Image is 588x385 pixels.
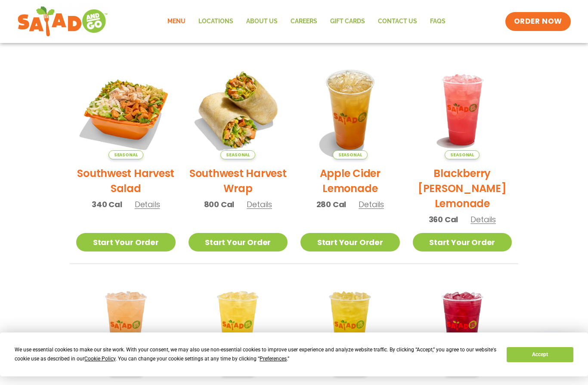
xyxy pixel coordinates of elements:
nav: Menu [161,12,452,31]
span: 360 Cal [429,214,458,225]
button: Accept [507,347,573,362]
a: ORDER NOW [505,12,571,31]
span: Cookie Policy [84,356,115,362]
span: ORDER NOW [514,16,562,27]
span: Seasonal [220,150,255,159]
span: Seasonal [108,150,143,159]
span: Details [135,199,160,210]
img: Product photo for Southwest Harvest Salad [76,60,176,159]
a: Start Your Order [76,233,176,251]
img: Product photo for Sunkissed Yuzu Lemonade [189,277,288,376]
a: About Us [240,12,284,31]
a: GIFT CARDS [324,12,371,31]
span: Details [247,199,272,210]
img: Product photo for Black Cherry Orchard Lemonade [413,277,512,376]
img: new-SAG-logo-768×292 [17,4,108,39]
span: 800 Cal [204,199,235,210]
span: Details [470,214,496,225]
span: Preferences [260,356,287,362]
h2: Blackberry [PERSON_NAME] Lemonade [413,166,512,211]
img: Product photo for Southwest Harvest Wrap [189,60,288,159]
h2: Apple Cider Lemonade [300,166,400,196]
a: Contact Us [371,12,424,31]
span: Seasonal [445,150,480,159]
span: 340 Cal [92,199,122,210]
div: We use essential cookies to make our site work. With your consent, we may also use non-essential ... [15,345,496,363]
a: Menu [161,12,192,31]
span: 280 Cal [316,199,347,210]
a: Start Your Order [300,233,400,251]
img: Product photo for Mango Grove Lemonade [300,277,400,376]
span: Details [359,199,384,210]
h2: Southwest Harvest Salad [76,166,176,196]
a: Start Your Order [413,233,512,251]
a: Start Your Order [189,233,288,251]
span: Seasonal [333,150,368,159]
img: Product photo for Apple Cider Lemonade [300,60,400,159]
img: Product photo for Blackberry Bramble Lemonade [413,60,512,159]
img: Product photo for Summer Stone Fruit Lemonade [76,277,176,376]
a: Locations [192,12,240,31]
h2: Southwest Harvest Wrap [189,166,288,196]
a: FAQs [424,12,452,31]
a: Careers [284,12,324,31]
